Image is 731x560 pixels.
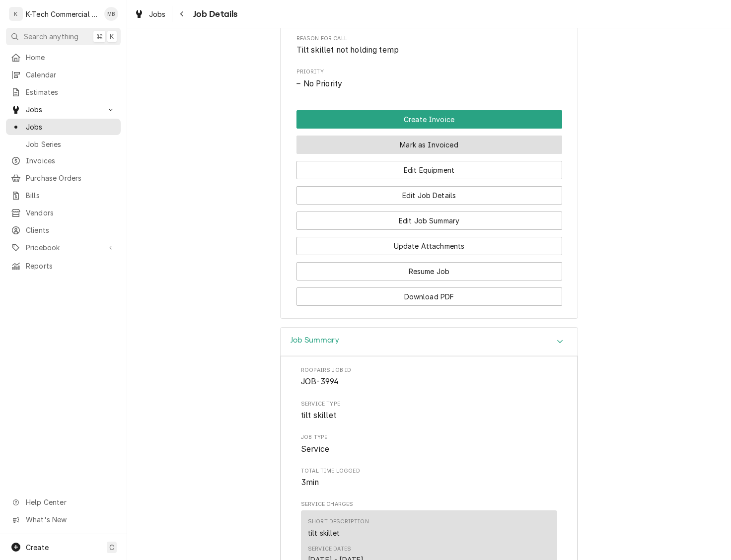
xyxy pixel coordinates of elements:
span: Purchase Orders [26,173,116,183]
span: Roopairs Job ID [301,366,557,374]
button: Navigate back [174,6,190,22]
span: Jobs [149,9,166,19]
span: ⌘ [96,31,103,42]
a: Go to What's New [6,511,121,528]
span: Reason For Call [296,35,562,43]
span: Bills [26,190,116,201]
a: Purchase Orders [6,170,121,186]
a: Job Series [6,136,121,152]
a: Jobs [130,6,170,22]
a: Vendors [6,205,121,221]
span: Service [301,444,329,454]
button: Edit Job Summary [296,211,562,230]
div: Reason For Call [296,35,562,56]
a: Reports [6,258,121,274]
div: MB [104,7,118,21]
span: Vendors [26,208,116,218]
span: Roopairs Job ID [301,376,557,388]
div: Service Type [301,400,557,421]
span: What's New [26,514,115,525]
span: Pricebook [26,242,101,253]
span: Reports [26,261,116,271]
button: Search anything⌘K [6,28,121,45]
button: Download PDF [296,287,562,306]
span: Job Details [190,7,238,21]
a: Estimates [6,84,121,100]
span: Priority [296,78,562,90]
a: Go to Help Center [6,494,121,510]
button: Update Attachments [296,237,562,255]
span: C [109,542,114,553]
a: Jobs [6,119,121,135]
span: Job Series [26,139,116,149]
a: Bills [6,187,121,204]
div: Button Group Row [296,280,562,306]
span: Service Charges [301,500,557,508]
a: Home [6,49,121,66]
div: Priority [296,68,562,89]
span: Invoices [26,155,116,166]
span: Calendar [26,70,116,80]
span: Job Type [301,433,557,441]
span: K [110,31,114,42]
span: Priority [296,68,562,76]
span: Reason For Call [296,44,562,56]
div: Roopairs Job ID [301,366,557,388]
div: Button Group [296,110,562,306]
div: Button Group Row [296,154,562,179]
span: Clients [26,225,116,235]
span: Total Time Logged [301,477,557,489]
div: K [9,7,23,21]
a: Go to Jobs [6,101,121,118]
span: 3min [301,478,319,487]
span: JOB-3994 [301,377,339,386]
a: Go to Pricebook [6,239,121,256]
a: Invoices [6,152,121,169]
button: Mark as Invoiced [296,136,562,154]
span: Service Type [301,410,557,421]
span: Jobs [26,122,116,132]
div: Button Group Row [296,230,562,255]
span: Tilt skillet not holding temp [296,45,399,55]
span: Service Type [301,400,557,408]
div: Button Group Row [296,205,562,230]
span: Jobs [26,104,101,115]
div: Total Time Logged [301,467,557,489]
span: Help Center [26,497,115,507]
button: Accordion Details Expand Trigger [281,328,578,356]
button: Edit Job Details [296,186,562,205]
div: Short Description [308,518,369,538]
div: Accordion Header [281,328,578,356]
div: No Priority [296,78,562,90]
div: Button Group Row [296,129,562,154]
a: Calendar [6,67,121,83]
span: Create [26,543,49,552]
span: Job Type [301,443,557,455]
span: Estimates [26,87,116,97]
button: Create Invoice [296,110,562,129]
div: Button Group Row [296,255,562,280]
button: Edit Equipment [296,161,562,179]
a: Clients [6,222,121,238]
div: Button Group Row [296,110,562,129]
div: Job Type [301,433,557,455]
div: Service Dates [308,545,351,553]
div: Short Description [308,518,369,526]
button: Resume Job [296,262,562,280]
div: K-Tech Commercial Kitchen Repair & Maintenance [26,9,99,19]
span: tilt skillet [301,411,336,420]
div: Button Group Row [296,179,562,205]
span: Home [26,52,116,63]
div: Short Description [308,528,340,538]
h3: Job Summary [291,336,339,345]
span: Total Time Logged [301,467,557,475]
span: Search anything [24,31,78,42]
div: Mehdi Bazidane's Avatar [104,7,118,21]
